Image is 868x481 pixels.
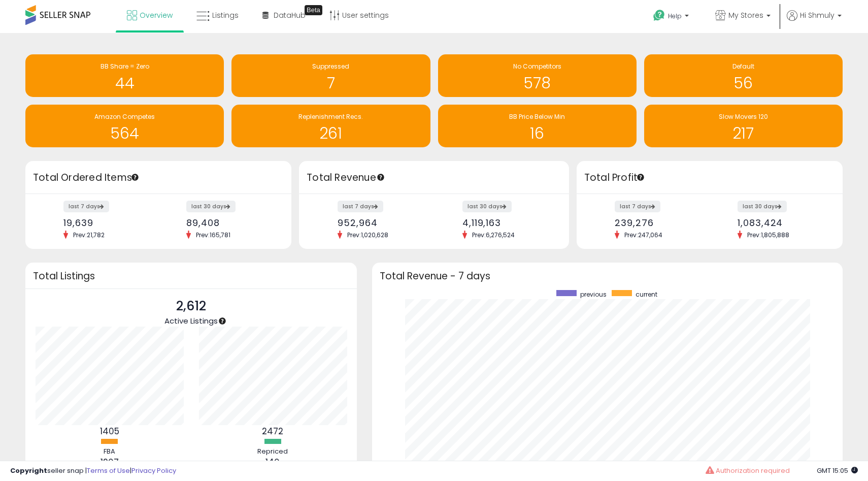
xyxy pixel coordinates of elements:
a: No Competitors 578 [438,54,637,97]
h1: 217 [649,125,838,142]
span: 2025-08-15 15:05 GMT [817,466,858,475]
a: Suppressed 7 [231,54,430,97]
h3: Total Profit [584,171,835,185]
a: BB Price Below Min 16 [438,105,637,147]
span: My Stores [728,10,763,20]
span: Prev: 247,064 [619,231,667,239]
label: last 30 days [738,201,787,212]
h1: 56 [649,75,838,91]
label: last 7 days [615,201,660,212]
h3: Total Revenue [307,171,561,185]
span: Hi Shmuly [800,10,834,20]
h1: 44 [30,75,219,91]
div: 89,408 [186,217,274,228]
div: Tooltip anchor [130,173,140,182]
h1: 261 [237,125,425,142]
label: last 30 days [462,201,512,212]
div: 952,964 [338,217,426,228]
span: Replenishment Recs. [298,112,363,121]
div: Tooltip anchor [636,173,645,182]
a: Hi Shmuly [787,10,842,33]
a: Help [645,2,699,33]
span: DataHub [274,10,306,20]
div: FBA [79,447,140,457]
h1: 578 [443,75,631,91]
h3: Total Listings [33,272,349,280]
span: Help [668,12,682,20]
a: Amazon Competes 564 [25,105,224,147]
a: Slow Movers 120 217 [644,105,843,147]
div: Tooltip anchor [218,316,227,326]
span: current [636,290,657,299]
span: Amazon Competes [94,112,155,121]
span: Prev: 1,805,888 [742,231,794,239]
b: 140 [265,456,280,468]
b: 1207 [101,456,119,468]
span: Active Listings [164,315,218,326]
span: Prev: 6,276,524 [467,231,520,239]
span: Prev: 21,782 [68,231,110,239]
span: Prev: 1,020,628 [342,231,393,239]
span: Slow Movers 120 [719,112,768,121]
a: Terms of Use [87,466,130,475]
label: last 7 days [63,201,109,212]
span: No Competitors [513,62,561,71]
h3: Total Revenue - 7 days [380,272,835,280]
a: Privacy Policy [131,466,176,475]
span: Authorization required [716,466,790,475]
div: 239,276 [615,217,702,228]
h1: 16 [443,125,631,142]
div: Tooltip anchor [376,173,385,182]
h1: 7 [237,75,425,91]
div: seller snap | | [10,466,176,476]
label: last 7 days [338,201,383,212]
span: Listings [212,10,239,20]
i: Get Help [653,9,665,22]
a: BB Share = Zero 44 [25,54,224,97]
span: BB Price Below Min [509,112,565,121]
b: 1405 [100,425,119,437]
span: Prev: 165,781 [191,231,236,239]
span: Overview [140,10,173,20]
div: 1,083,424 [738,217,825,228]
h3: Total Ordered Items [33,171,284,185]
span: Suppressed [312,62,349,71]
h1: 564 [30,125,219,142]
strong: Copyright [10,466,47,475]
span: previous [580,290,607,299]
span: BB Share = Zero [101,62,149,71]
b: 2472 [262,425,283,437]
a: Default 56 [644,54,843,97]
div: Tooltip anchor [305,5,322,15]
div: Repriced [242,447,303,457]
label: last 30 days [186,201,236,212]
a: Replenishment Recs. 261 [231,105,430,147]
span: Default [732,62,754,71]
div: 19,639 [63,217,151,228]
div: 4,119,163 [462,217,551,228]
p: 2,612 [164,297,218,316]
